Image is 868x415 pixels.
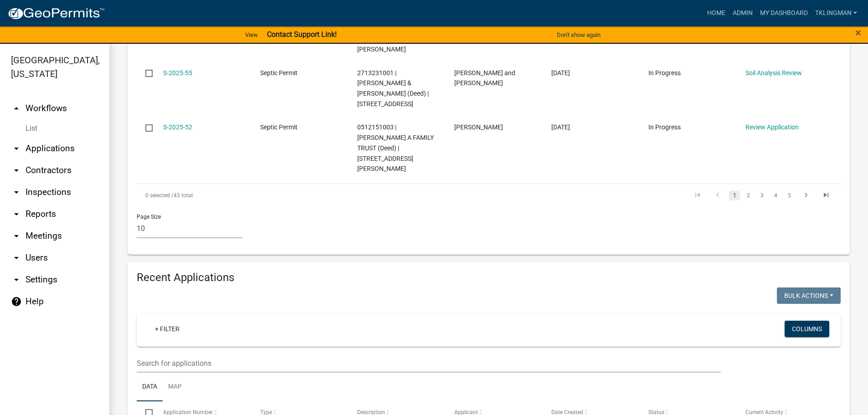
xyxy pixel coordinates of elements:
a: My Dashboard [756,5,812,22]
a: 4 [770,190,781,200]
i: arrow_drop_down [11,165,22,176]
a: Soil Analysis Review [745,69,802,77]
i: help [11,296,22,307]
i: arrow_drop_down [11,274,22,285]
span: In Progress [648,69,681,77]
strong: Contact Support Link! [267,30,337,39]
i: arrow_drop_down [11,187,22,198]
li: page 4 [769,188,782,203]
span: Michael and Dawn Reardon [454,69,515,87]
a: Map [163,373,187,402]
i: arrow_drop_up [11,103,22,114]
a: S-2025-52 [163,123,192,131]
i: arrow_drop_down [11,252,22,263]
span: × [855,26,861,39]
span: In Progress [648,123,681,131]
button: Close [855,27,861,38]
span: 08/11/2025 [551,123,570,131]
span: 0512151003 | OLSON LARRY A FAMILY TRUST (Deed) | 17508 GUNDER RD [357,123,434,172]
a: 1 [729,190,740,200]
h4: Recent Applications [137,271,841,284]
li: page 1 [728,188,741,203]
a: 2 [743,190,754,200]
button: Columns [785,321,829,337]
span: 2713231001 | REARDON MICHAEL J & DAWN J (Deed) | 106 N FRONT ST [357,69,429,108]
a: Home [704,5,729,22]
a: go to first page [689,190,706,200]
li: page 5 [782,188,796,203]
a: Review Application [745,123,799,131]
i: arrow_drop_down [11,143,22,154]
span: Reggie vine [454,123,503,131]
li: page 2 [741,188,755,203]
button: Don't show again [553,27,604,42]
a: 5 [784,190,795,200]
i: arrow_drop_down [11,231,22,241]
span: 0 selected / [145,192,174,199]
a: go to next page [797,190,815,200]
a: go to last page [817,190,835,200]
a: Data [137,373,163,402]
li: page 3 [755,188,769,203]
a: go to previous page [709,190,726,200]
a: S-2025-55 [163,69,192,77]
div: 43 total [137,184,415,207]
a: View [241,27,262,42]
i: arrow_drop_down [11,209,22,220]
a: tklingman [812,5,861,22]
a: + Filter [148,321,187,337]
input: Search for applications [137,354,721,373]
span: Septic Permit [260,69,298,77]
button: Bulk Actions [777,287,841,304]
a: 3 [756,190,767,200]
a: Admin [729,5,756,22]
span: 08/11/2025 [551,69,570,77]
span: Septic Permit [260,123,298,131]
